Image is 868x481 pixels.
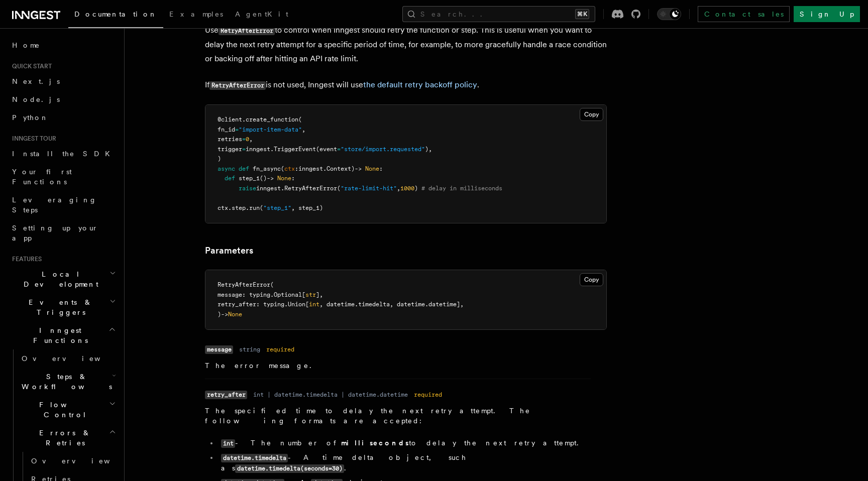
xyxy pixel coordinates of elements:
[295,165,298,172] span: :
[363,80,477,89] a: the default retry backoff policy
[253,391,408,399] dd: int | datetime.timedelta | datetime.datetime
[242,116,246,123] span: .
[218,155,221,162] span: )
[246,204,249,211] span: .
[218,204,228,211] span: ctx
[218,452,591,473] li: - A time delta object, such as .
[319,301,464,308] span: , datetime.timedelta, datetime.datetime],
[327,165,355,172] span: Context)
[8,269,110,289] span: Local Development
[232,204,246,211] span: step
[414,391,442,399] dd: required
[580,273,603,286] button: Copy
[8,145,118,163] a: Install the SDK
[218,136,242,143] span: retries
[12,77,60,85] span: Next.js
[246,116,298,123] span: create_function
[284,185,337,192] span: RetryAfterError
[379,165,383,172] span: :
[218,291,305,298] span: message: typing.Optional[
[794,6,860,22] a: Sign Up
[218,126,235,133] span: fn_id
[219,27,275,35] code: RetryAfterError
[8,62,52,70] span: Quick start
[8,325,108,345] span: Inngest Functions
[18,368,118,396] button: Steps & Workflows
[239,126,302,133] span: "import-item-data"
[260,175,267,182] span: ()
[8,163,118,191] a: Your first Functions
[580,108,603,121] button: Copy
[298,116,302,123] span: (
[397,185,400,192] span: ,
[8,36,118,54] a: Home
[281,185,284,192] span: .
[316,291,323,298] span: ],
[205,244,253,258] a: Parameters
[209,81,266,90] code: RetryAfterError
[205,391,247,399] code: retry_after
[12,168,72,186] span: Your first Functions
[218,301,309,308] span: retry_after: typing.Union[
[421,185,502,192] span: # delay in milliseconds
[302,126,305,133] span: ,
[8,255,42,263] span: Features
[205,23,607,66] p: Use to control when Inngest should retry the function or step. This is useful when you want to de...
[657,8,681,20] button: Toggle dark mode
[8,191,118,219] a: Leveraging Steps
[8,135,56,143] span: Inngest tour
[235,126,239,133] span: =
[18,349,118,368] a: Overview
[575,9,589,19] kbd: ⌘K
[337,185,341,192] span: (
[169,10,223,18] span: Examples
[425,146,432,153] span: ),
[305,291,316,298] span: str
[8,293,118,321] button: Events & Triggers
[341,439,409,447] strong: milliseconds
[242,146,246,153] span: =
[277,175,291,182] span: None
[267,175,274,182] span: ->
[8,72,118,90] a: Next.js
[239,345,260,353] dd: string
[12,113,49,122] span: Python
[239,185,256,192] span: raise
[260,204,263,211] span: (
[242,136,246,143] span: =
[221,439,235,448] code: int
[18,428,109,448] span: Errors & Retries
[298,165,323,172] span: inngest
[218,165,235,172] span: async
[323,165,327,172] span: .
[337,146,341,153] span: =
[218,116,242,123] span: @client
[266,345,294,353] dd: required
[205,360,591,371] p: The error message.
[249,204,260,211] span: run
[274,146,316,153] span: TriggerEvent
[218,311,221,318] span: )
[291,175,295,182] span: :
[246,136,249,143] span: 0
[18,400,109,420] span: Flow Control
[239,175,260,182] span: step_1
[74,10,157,18] span: Documentation
[253,165,281,172] span: fn_async
[309,301,319,308] span: int
[249,136,253,143] span: ,
[18,424,118,452] button: Errors & Retries
[365,165,379,172] span: None
[8,265,118,293] button: Local Development
[270,281,274,288] span: (
[8,90,118,108] a: Node.js
[8,321,118,349] button: Inngest Functions
[284,165,295,172] span: ctx
[341,185,397,192] span: "rate-limit-hit"
[239,165,249,172] span: def
[221,454,288,462] code: datetime.timedelta
[27,452,118,470] a: Overview
[414,185,418,192] span: )
[68,3,163,28] a: Documentation
[221,311,228,318] span: ->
